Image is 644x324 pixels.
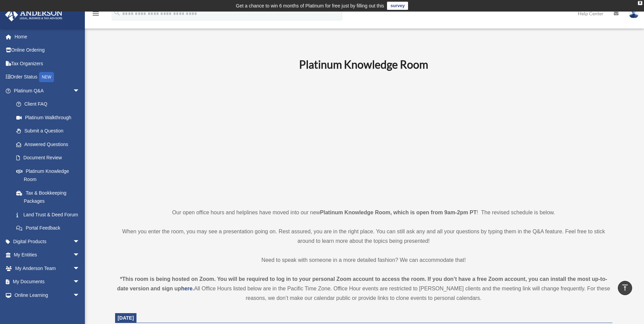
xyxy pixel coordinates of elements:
[618,281,632,295] a: vertical_align_top
[115,255,612,265] p: Need to speak with someone in a more detailed fashion? We can accommodate that!
[115,208,612,217] p: Our open office hours and helplines have moved into our new ! The revised schedule is below.
[10,164,87,186] a: Platinum Knowledge Room
[5,275,90,289] a: My Documentsarrow_drop_down
[10,97,90,111] a: Client FAQ
[92,10,100,18] i: menu
[387,2,408,10] a: survey
[10,151,90,165] a: Document Review
[39,72,54,82] div: NEW
[5,262,90,275] a: My Anderson Teamarrow_drop_down
[181,286,192,291] a: here
[92,12,100,18] a: menu
[5,30,90,43] a: Home
[10,111,90,124] a: Platinum Walkthrough
[73,288,87,302] span: arrow_drop_down
[117,276,607,291] strong: *This room is being hosted on Zoom. You will be required to log in to your personal Zoom account ...
[5,288,90,302] a: Online Learningarrow_drop_down
[113,9,121,17] i: search
[299,58,428,71] b: Platinum Knowledge Room
[10,208,90,221] a: Land Trust & Deed Forum
[5,43,90,57] a: Online Ordering
[10,221,90,235] a: Portal Feedback
[73,84,87,98] span: arrow_drop_down
[621,284,629,292] i: vertical_align_top
[115,227,612,246] p: When you enter the room, you may see a presentation going on. Rest assured, you are in the right ...
[118,315,134,321] span: [DATE]
[5,235,90,248] a: Digital Productsarrow_drop_down
[10,124,90,138] a: Submit a Question
[10,138,90,151] a: Answered Questions
[73,275,87,289] span: arrow_drop_down
[5,57,90,70] a: Tax Organizers
[10,186,90,208] a: Tax & Bookkeeping Packages
[320,210,477,215] strong: Platinum Knowledge Room, which is open from 9am-2pm PT
[236,2,384,10] div: Get a chance to win 6 months of Platinum for free just by filling out this
[73,235,87,249] span: arrow_drop_down
[73,262,87,275] span: arrow_drop_down
[262,80,465,195] iframe: 231110_Toby_KnowledgeRoom
[73,248,87,262] span: arrow_drop_down
[5,70,90,84] a: Order StatusNEW
[192,286,194,291] strong: .
[638,1,642,5] div: close
[5,248,90,262] a: My Entitiesarrow_drop_down
[115,274,612,303] div: All Office Hours listed below are in the Pacific Time Zone. Office Hour events are restricted to ...
[5,84,90,97] a: Platinum Q&Aarrow_drop_down
[3,8,65,21] img: Anderson Advisors Platinum Portal
[629,8,639,18] img: User Pic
